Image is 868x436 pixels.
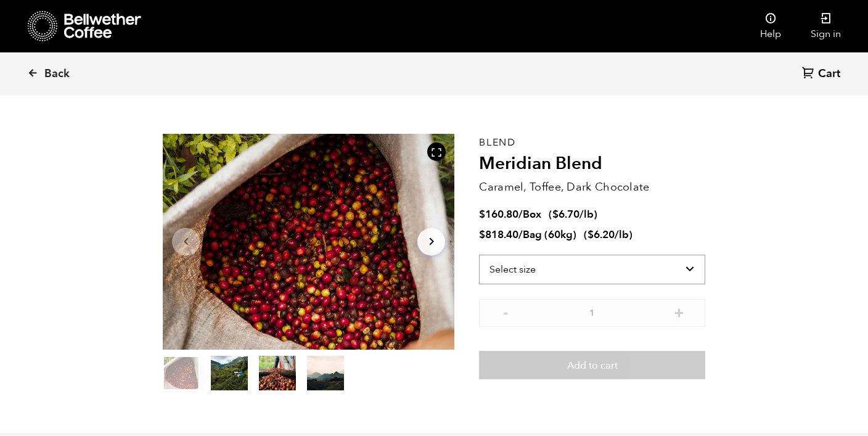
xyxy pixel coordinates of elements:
[497,305,513,318] button: -
[44,67,70,81] span: Back
[671,305,687,318] button: +
[588,228,615,242] bdi: 6.20
[584,228,633,242] span: ( )
[615,228,629,242] span: /lb
[518,207,523,221] span: /
[518,228,523,242] span: /
[479,179,705,195] p: Caramel, Toffee, Dark Chocolate
[802,66,843,83] a: Cart
[479,228,518,242] bdi: 818.40
[588,228,594,242] span: $
[479,228,485,242] span: $
[479,207,518,221] bdi: 160.80
[479,154,705,175] h2: Meridian Blend
[549,207,597,221] span: ( )
[818,67,840,81] span: Cart
[552,207,579,221] bdi: 6.70
[579,207,594,221] span: /lb
[523,207,541,221] span: Box
[479,207,485,221] span: $
[479,351,705,379] button: Add to cart
[523,228,576,242] span: Bag (60kg)
[552,207,559,221] span: $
